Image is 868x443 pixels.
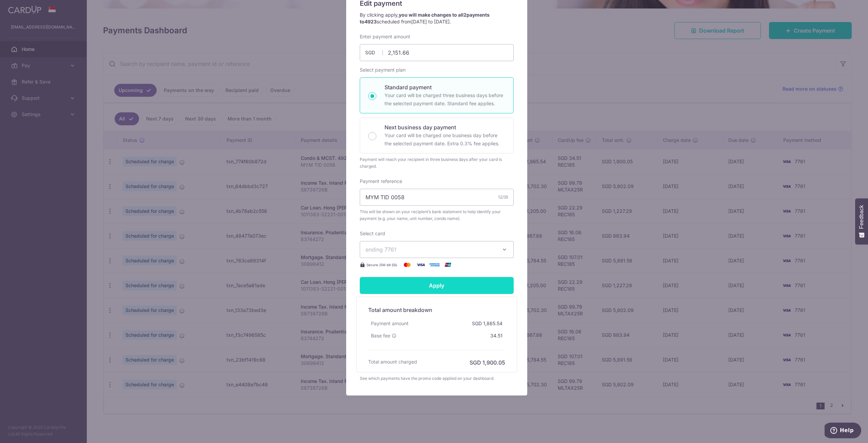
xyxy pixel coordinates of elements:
[360,12,490,24] strong: you will make changes to all payments to
[441,261,455,269] img: UnionPay
[360,67,406,73] label: Select payment plan
[368,306,505,314] h5: Total amount breakdown
[360,156,514,170] div: Payment will reach your recipient in three business days after your card is charged.
[360,33,410,40] label: Enter payment amount
[371,332,390,339] span: Base fee
[414,261,428,269] img: Visa
[825,423,861,440] iframe: Opens a widget where you can find more information
[367,262,398,267] span: Secure 256-bit SSL
[428,261,441,269] img: American Express
[384,131,505,148] p: Your card will be charged one business day before the selected payment date. Extra 0.3% fee applies.
[360,208,514,222] span: This will be shown on your recipient’s bank statement to help identify your payment (e.g. your na...
[411,19,450,24] span: [DATE] to [DATE]
[364,19,377,24] span: 4923
[360,230,385,237] label: Select card
[498,194,508,201] div: 12/35
[366,246,396,253] span: ending 7761
[463,12,467,18] span: 2
[384,91,505,108] p: Your card will be charged three business days before the selected payment date. Standard fee appl...
[368,317,411,330] div: Payment amount
[488,330,505,342] div: 34.51
[365,49,383,56] span: SGD
[384,83,505,91] p: Standard payment
[368,358,417,365] h6: Total amount charged
[469,317,505,330] div: SGD 1,865.54
[360,178,402,185] label: Payment reference
[360,277,514,294] input: Apply
[360,12,514,25] p: By clicking apply, scheduled from .
[384,123,505,131] p: Next business day payment
[855,198,868,244] button: Feedback - Show survey
[360,375,514,382] div: See which payments have the promo code applied on your dashboard.
[360,241,514,258] button: ending 7761
[360,44,514,61] input: 0.00
[400,261,414,269] img: Mastercard
[859,205,865,229] span: Feedback
[470,358,505,367] h6: SGD 1,900.05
